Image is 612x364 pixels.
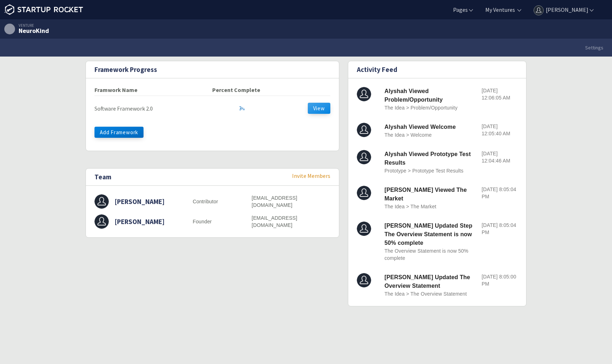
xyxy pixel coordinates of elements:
[4,24,49,34] a: Venture NeuroKind
[115,197,165,206] h3: [PERSON_NAME]
[94,194,109,209] img: User Name
[357,123,371,137] img: Alyshah Kanani
[252,214,330,229] p: [EMAIL_ADDRESS][DOMAIN_NAME]
[384,131,476,139] p: The Idea > Welcome
[452,6,474,14] a: Pages
[482,186,518,200] p: [DATE] 8:05:04 PM
[19,28,49,34] div: NeuroKind
[384,104,476,111] p: The Idea > Problem/Opportunity
[357,65,397,74] h2: Activity Feed
[292,172,330,179] a: Invite Members
[94,127,330,142] a: Add Framework
[4,24,49,28] div: Venture
[308,103,330,114] button: View
[115,217,165,226] h3: [PERSON_NAME]
[193,198,252,205] p: Contributor
[357,150,371,164] img: Alyshah Kanani
[384,203,476,210] p: The Idea > The Market
[482,87,518,101] p: [DATE] 12:06:05 AM
[94,86,137,93] strong: Framwork Name
[212,86,260,93] strong: Percent Complete
[94,106,212,111] div: Software Framework 2.0
[308,104,330,111] a: View
[242,106,244,111] span: %
[384,247,476,262] p: The Overview Statement is now 50% complete
[193,218,252,225] p: Founder
[482,150,518,164] p: [DATE] 12:04:46 AM
[384,290,476,297] p: The Idea > The Overview Statement
[577,39,612,57] a: Settings
[384,88,443,103] strong: Alyshah Viewed Problem/Opportunity
[252,194,330,209] p: [EMAIL_ADDRESS][DOMAIN_NAME]
[384,167,476,174] p: Prototype > Prototype Test Results
[94,65,157,74] h2: Framework Progress
[384,151,471,166] strong: Alyshah Viewed Prototype Test Results
[239,106,244,111] div: 3
[384,223,472,246] strong: [PERSON_NAME] Updated Step The Overview Statement is now 50% complete
[532,6,595,14] a: [PERSON_NAME]
[482,222,518,236] p: [DATE] 8:05:04 PM
[357,186,371,200] img: Mir Faisal Talpur
[94,173,111,181] h2: Team
[482,273,518,287] p: [DATE] 8:05:00 PM
[384,187,467,202] strong: [PERSON_NAME] Viewed The Market
[357,222,371,236] img: Mir Faisal Talpur
[384,124,456,130] strong: Alyshah Viewed Welcome
[357,273,371,287] img: Mir Faisal Talpur
[384,274,470,289] strong: [PERSON_NAME] Updated The Overview Statement
[94,214,109,229] img: User Name
[482,123,518,137] p: [DATE] 12:05:40 AM
[484,6,515,14] a: My Ventures
[94,127,144,138] button: Add Framework
[357,87,371,101] img: Alyshah Kanani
